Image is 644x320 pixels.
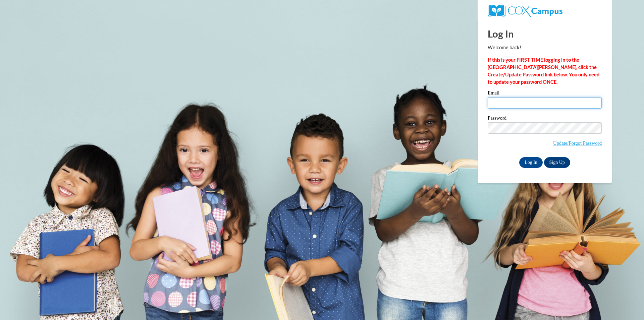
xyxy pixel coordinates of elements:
img: COX Campus [488,5,562,17]
p: Welcome back! [488,44,602,51]
h1: Log In [488,27,602,41]
strong: If this is your FIRST TIME logging in to the [GEOGRAPHIC_DATA][PERSON_NAME], click the Create/Upd... [488,57,599,85]
a: Sign Up [544,157,570,168]
label: Password [488,116,602,122]
a: COX Campus [488,8,562,13]
a: Update/Forgot Password [553,140,602,146]
label: Email [488,90,602,97]
input: Log In [519,157,543,168]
